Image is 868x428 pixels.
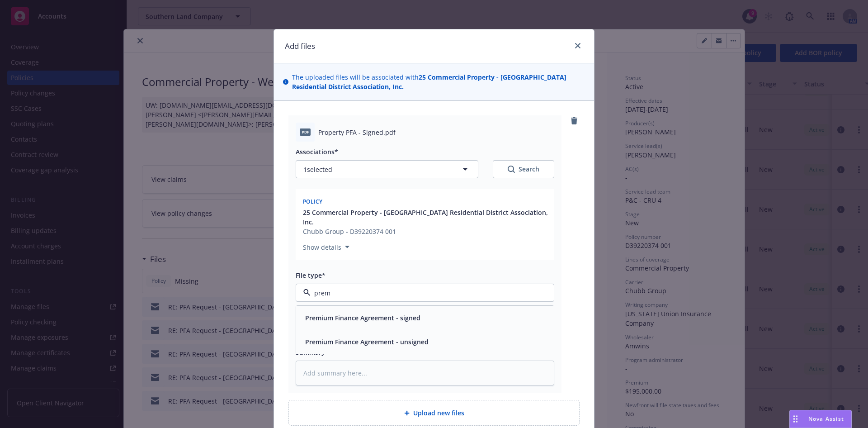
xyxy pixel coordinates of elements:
[288,400,580,426] div: Upload new files
[790,410,801,428] div: Drag to move
[789,410,852,428] button: Nova Assist
[296,271,325,280] span: File type*
[305,313,420,323] button: Premium Finance Agreement - signed
[808,415,844,423] span: Nova Assist
[311,288,536,298] input: Filter by keyword
[413,408,464,418] span: Upload new files
[305,337,429,347] button: Premium Finance Agreement - unsigned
